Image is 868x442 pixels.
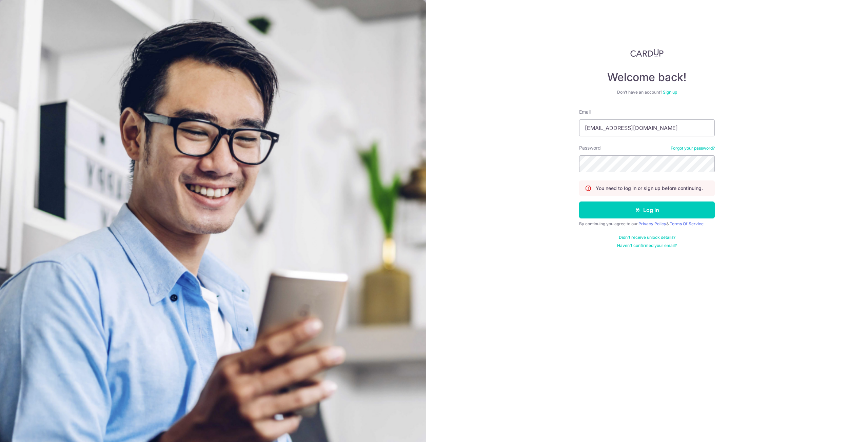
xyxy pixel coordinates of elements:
div: By continuing you agree to our & [579,221,715,227]
a: Forgot your password? [671,146,715,151]
h4: Welcome back! [579,71,715,84]
label: Password [579,145,601,151]
a: Haven't confirmed your email? [617,243,677,248]
input: Enter your Email [579,119,715,136]
a: Sign up [663,90,677,95]
a: Terms Of Service [670,221,704,226]
a: Privacy Policy [638,221,666,226]
img: CardUp Logo [630,49,664,57]
a: Didn't receive unlock details? [619,235,675,240]
label: Email [579,109,591,115]
p: You need to log in or sign up before continuing. [596,185,703,192]
button: Log in [579,201,715,218]
div: Don’t have an account? [579,90,715,95]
